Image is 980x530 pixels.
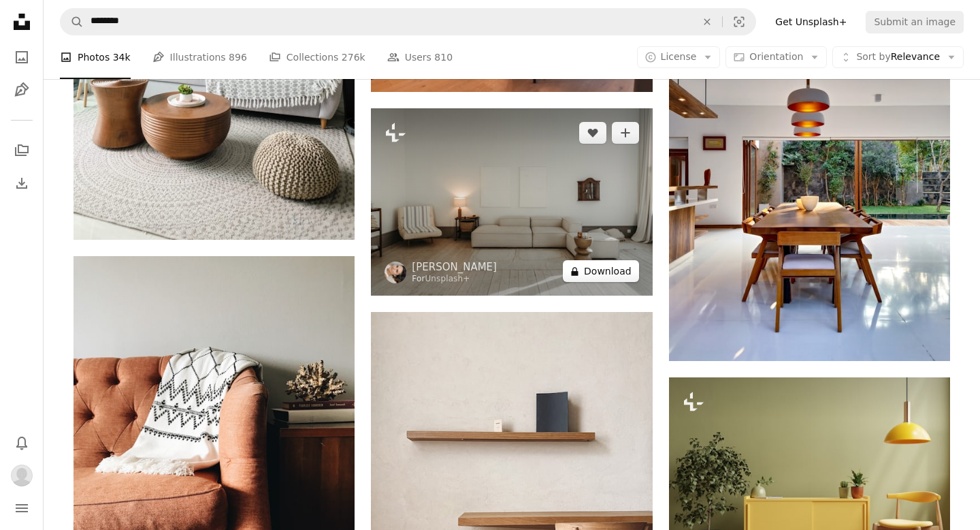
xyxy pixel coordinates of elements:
[412,260,497,274] a: [PERSON_NAME]
[669,477,950,489] a: Living room interior with armchair and cabinet on empty green wall background.3d rendering
[749,51,803,62] span: Orientation
[8,44,35,71] a: Photos
[434,50,453,65] span: 810
[725,46,827,68] button: Orientation
[612,122,639,144] button: Add to Collection
[723,9,755,35] button: Visual search
[11,465,33,486] img: Avatar of user joshua wijaya
[579,122,606,144] button: Like
[692,9,722,35] button: Clear
[767,11,855,33] a: Get Unsplash+
[61,9,84,35] button: Search Unsplash
[563,260,639,282] button: Download
[412,274,497,285] div: For
[8,76,35,104] a: Illustrations
[8,462,35,489] button: Profile
[387,35,453,79] a: Users 810
[425,274,470,283] a: Unsplash+
[371,493,652,505] a: brown wooden table with chairs
[73,438,355,450] a: white and black textile on brown couch
[269,35,365,79] a: Collections 276k
[637,46,721,68] button: License
[832,46,964,68] button: Sort byRelevance
[152,35,247,79] a: Illustrations 896
[669,167,950,179] a: brown wooden table and chairs
[8,170,35,197] a: Download History
[8,495,35,522] button: Menu
[8,8,35,38] a: Home — Unsplash
[229,50,247,65] span: 896
[856,51,890,62] span: Sort by
[371,108,652,296] img: A living room with a white couch and a white chair
[8,137,35,164] a: Collections
[661,51,697,62] span: License
[342,50,365,65] span: 276k
[856,50,940,64] span: Relevance
[385,262,406,283] img: Go to Polina Kuzovkova's profile
[866,11,964,33] button: Submit an image
[60,8,756,35] form: Find visuals sitewide
[371,196,652,208] a: A living room with a white couch and a white chair
[8,429,35,456] button: Notifications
